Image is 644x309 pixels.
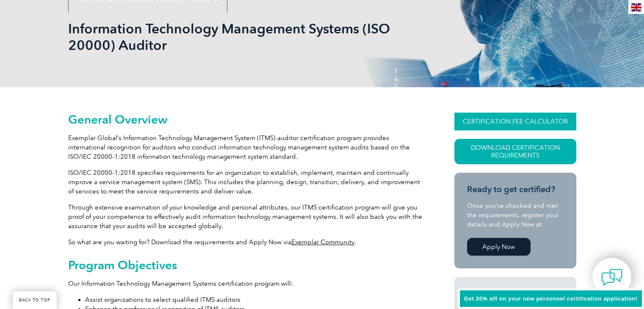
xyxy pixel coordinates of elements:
[454,139,576,164] a: Download Certification Requirements
[631,3,641,11] img: en
[467,201,564,229] p: Once you’ve checked and met the requirements, register your details and Apply Now at
[68,20,393,53] h1: Information Technology Management Systems (ISO 20000) Auditor
[291,238,354,246] a: Exemplar Community
[467,184,564,195] h3: Ready to get certified?
[13,291,57,309] a: BACK TO TOP
[601,267,622,288] img: contact-chat.png
[85,295,424,304] li: Assist organizations to select qualified ITMS auditors
[464,295,638,302] span: Get 20% off on your new personnel certification application!
[68,258,424,272] h2: Program Objectives
[68,237,424,247] p: So what are you waiting for? Download the requirements and Apply Now via .
[68,168,424,196] p: ISO/IEC 20000-1:2018 specifies requirements for an organization to establish, implement, maintain...
[68,133,424,161] p: Exemplar Global’s Information Technology Management System (ITMS) auditor certification program p...
[68,279,424,288] p: Our Information Technology Management Systems certification program will:
[454,113,576,130] a: CERTIFICATION FEE CALCULATOR
[68,113,424,126] h2: General Overview
[467,238,531,256] a: Apply Now
[68,203,424,231] p: Through extensive examination of your knowledge and personal attributes, our ITMS certification p...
